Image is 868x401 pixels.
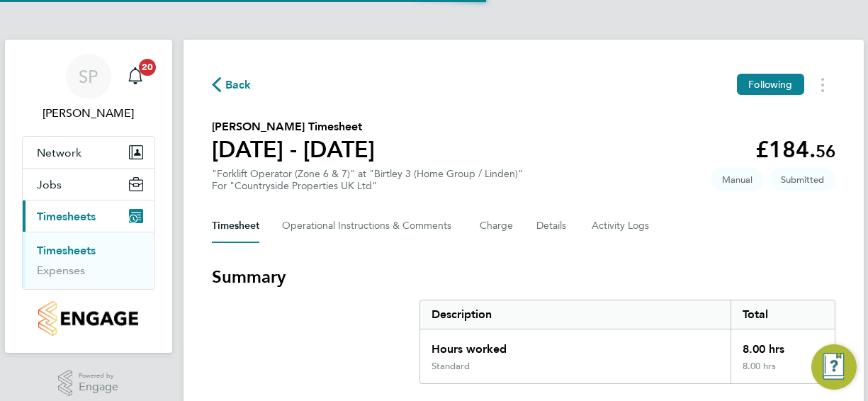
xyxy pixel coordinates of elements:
div: Total [731,300,834,329]
button: Operational Instructions & Comments [282,209,457,243]
a: 20 [121,54,150,99]
span: This timesheet was manually created. [711,168,764,191]
span: Stephen Purdy [22,105,155,122]
h1: [DATE] - [DATE] [212,135,375,164]
img: countryside-properties-logo-retina.png [38,301,138,336]
button: Timesheets [23,200,154,232]
button: Back [212,76,252,94]
span: Powered by [79,370,118,382]
div: Description [420,300,731,329]
div: Hours worked [420,329,731,361]
app-decimal: £184. [755,136,835,163]
h3: Summary [212,266,835,288]
button: Network [23,137,154,168]
span: 20 [139,59,156,76]
button: Following [737,74,804,95]
h2: [PERSON_NAME] Timesheet [212,118,375,135]
a: Timesheets [37,244,96,257]
a: Go to home page [22,301,155,336]
button: Timesheets Menu [810,74,835,96]
div: 8.00 hrs [731,361,834,383]
span: Timesheets [37,210,96,223]
div: Summary [419,300,835,384]
span: Network [37,146,81,159]
span: Jobs [37,178,62,191]
button: Details [536,209,569,243]
div: 8.00 hrs [731,329,834,361]
span: SP [79,67,98,86]
div: Standard [432,361,470,372]
a: Powered byEngage [58,370,118,397]
button: Jobs [23,169,154,200]
button: Timesheet [212,209,259,243]
span: Back [225,77,252,94]
a: SP[PERSON_NAME] [22,54,155,122]
button: Engage Resource Center [811,344,857,390]
button: Activity Logs [592,209,651,243]
div: "Forklift Operator (Zone 6 & 7)" at "Birtley 3 (Home Group / Linden)" [212,168,523,192]
div: For "Countryside Properties UK Ltd" [212,180,523,192]
a: Expenses [37,264,85,277]
span: Following [748,78,792,91]
span: Engage [79,381,118,393]
span: This timesheet is Submitted. [770,168,835,191]
nav: Main navigation [5,40,172,353]
button: Charge [480,209,514,243]
div: Timesheets [23,232,154,289]
span: 56 [816,141,835,162]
